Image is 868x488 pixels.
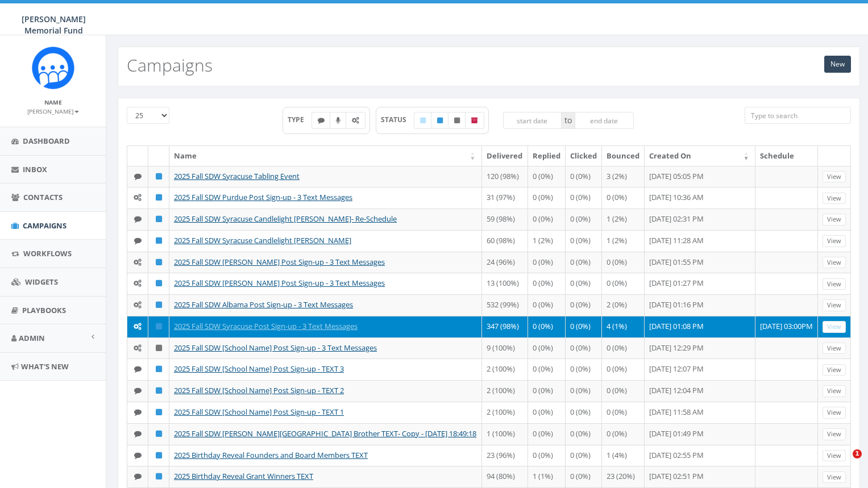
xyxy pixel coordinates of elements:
[23,192,63,202] span: Contacts
[134,258,142,266] i: Automated Message
[645,466,755,487] td: [DATE] 02:51 PM
[23,136,70,146] span: Dashboard
[566,423,602,445] td: 0 (0%)
[454,117,460,124] i: Unpublished
[645,445,755,466] td: [DATE] 02:55 PM
[575,112,634,129] input: end date
[482,402,528,423] td: 2 (100%)
[174,171,300,181] a: 2025 Fall SDW Syracuse Tabling Event
[156,301,162,308] i: Published
[602,337,645,359] td: 0 (0%)
[174,192,352,202] a: 2025 Fall SDW Purdue Post Sign-up - 3 Text Messages
[174,450,368,460] a: 2025 Birthday Reveal Founders and Board Members TEXT
[32,47,74,89] img: Rally_Corp_Icon.png
[645,230,755,252] td: [DATE] 11:28 AM
[823,428,846,440] a: View
[645,402,755,423] td: [DATE] 11:58 AM
[602,316,645,337] td: 4 (1%)
[528,402,566,423] td: 0 (0%)
[336,117,340,124] i: Ringless Voice Mail
[602,273,645,294] td: 0 (0%)
[528,380,566,402] td: 0 (0%)
[566,402,602,423] td: 0 (0%)
[156,408,162,416] i: Published
[156,258,162,266] i: Published
[482,358,528,380] td: 2 (100%)
[174,471,313,481] a: 2025 Birthday Reveal Grant Winners TEXT
[134,194,142,201] i: Automated Message
[503,112,562,129] input: start date
[823,193,846,205] a: View
[562,112,575,129] span: to
[482,316,528,337] td: 347 (98%)
[156,215,162,223] i: Published
[566,146,602,166] th: Clicked
[528,294,566,316] td: 0 (0%)
[21,361,69,372] span: What's New
[602,358,645,380] td: 0 (0%)
[566,166,602,187] td: 0 (0%)
[134,365,142,373] i: Text SMS
[528,208,566,230] td: 0 (0%)
[823,450,846,462] a: View
[528,187,566,208] td: 0 (0%)
[823,472,846,483] a: View
[482,230,528,252] td: 60 (98%)
[566,208,602,230] td: 0 (0%)
[482,273,528,294] td: 13 (100%)
[602,466,645,487] td: 23 (20%)
[27,107,79,115] small: [PERSON_NAME]
[755,316,818,337] td: [DATE] 03:00PM
[602,146,645,166] th: Bounced
[566,358,602,380] td: 0 (0%)
[482,187,528,208] td: 31 (97%)
[174,364,344,374] a: 2025 Fall SDW [School Name] Post Sign-up - TEXT 3
[156,473,162,480] i: Published
[566,466,602,487] td: 0 (0%)
[19,333,45,343] span: Admin
[566,230,602,252] td: 0 (0%)
[318,117,325,124] i: Text SMS
[174,257,385,267] a: 2025 Fall SDW [PERSON_NAME] Post Sign-up - 3 Text Messages
[134,323,142,330] i: Automated Message
[134,237,142,244] i: Text SMS
[823,235,846,247] a: View
[174,321,358,331] a: 2025 Fall SDW Syracuse Post Sign-up - 3 Text Messages
[602,423,645,445] td: 0 (0%)
[134,301,142,308] i: Automated Message
[23,164,47,174] span: Inbox
[528,230,566,252] td: 1 (2%)
[482,466,528,487] td: 94 (80%)
[482,380,528,402] td: 2 (100%)
[602,402,645,423] td: 0 (0%)
[27,106,79,116] a: [PERSON_NAME]
[482,166,528,187] td: 120 (98%)
[823,321,846,333] a: View
[330,112,347,129] label: Ringless Voice Mail
[482,294,528,316] td: 532 (99%)
[829,449,857,477] iframe: Intercom live chat
[156,280,162,287] i: Published
[134,473,142,480] i: Text SMS
[602,252,645,273] td: 0 (0%)
[755,146,818,166] th: Schedule
[528,273,566,294] td: 0 (0%)
[156,194,162,201] i: Published
[482,445,528,466] td: 23 (96%)
[174,214,397,224] a: 2025 Fall SDW Syracuse Candlelight [PERSON_NAME]- Re-Schedule
[23,248,72,258] span: Workflows
[528,466,566,487] td: 1 (1%)
[602,187,645,208] td: 0 (0%)
[23,220,67,231] span: Campaigns
[602,208,645,230] td: 1 (2%)
[169,146,482,166] th: Name: activate to sort column ascending
[566,445,602,466] td: 0 (0%)
[645,358,755,380] td: [DATE] 12:07 PM
[414,112,432,129] label: Draft
[645,316,755,337] td: [DATE] 01:08 PM
[823,407,846,419] a: View
[156,237,162,244] i: Published
[156,344,162,352] i: Unpublished
[420,117,426,124] i: Draft
[528,423,566,445] td: 0 (0%)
